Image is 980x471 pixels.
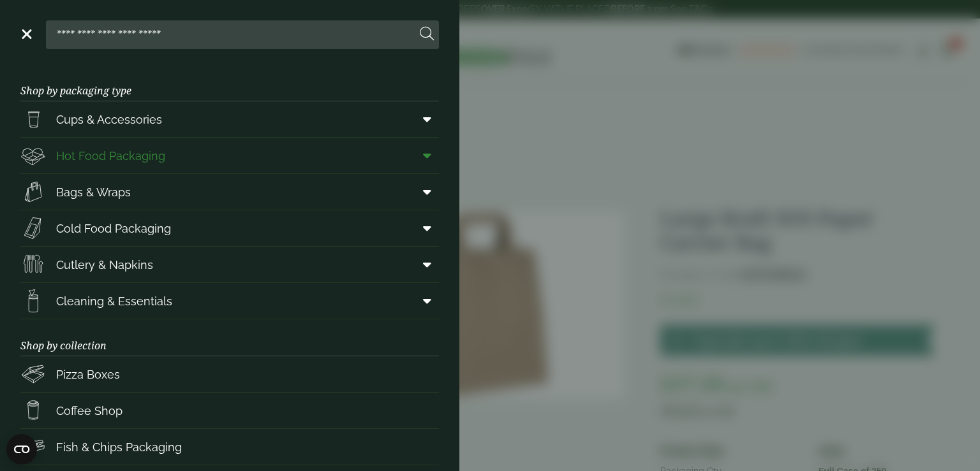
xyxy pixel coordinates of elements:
span: Fish & Chips Packaging [56,438,182,456]
img: Deli_box.svg [20,143,46,168]
a: Fish & Chips Packaging [20,429,439,465]
a: Pizza Boxes [20,356,439,392]
img: open-wipe.svg [20,288,46,314]
img: Paper_carriers.svg [20,179,46,205]
a: Hot Food Packaging [20,138,439,173]
a: Bags & Wraps [20,174,439,210]
span: Cutlery & Napkins [56,256,153,273]
span: Coffee Shop [56,402,122,419]
img: HotDrink_paperCup.svg [20,398,46,423]
h3: Shop by packaging type [20,64,439,101]
img: Sandwich_box.svg [20,215,46,241]
span: Cold Food Packaging [56,220,171,237]
a: Cold Food Packaging [20,210,439,246]
span: Cups & Accessories [56,111,162,128]
a: Cleaning & Essentials [20,283,439,319]
button: Open CMP widget [6,434,37,465]
a: Cups & Accessories [20,101,439,137]
span: Bags & Wraps [56,184,131,201]
a: Coffee Shop [20,393,439,428]
img: Cutlery.svg [20,252,46,277]
span: Hot Food Packaging [56,147,165,164]
img: PintNhalf_cup.svg [20,106,46,132]
span: Cleaning & Essentials [56,293,172,310]
h3: Shop by collection [20,319,439,356]
span: Pizza Boxes [56,366,120,383]
img: Pizza_boxes.svg [20,361,46,387]
a: Cutlery & Napkins [20,247,439,282]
